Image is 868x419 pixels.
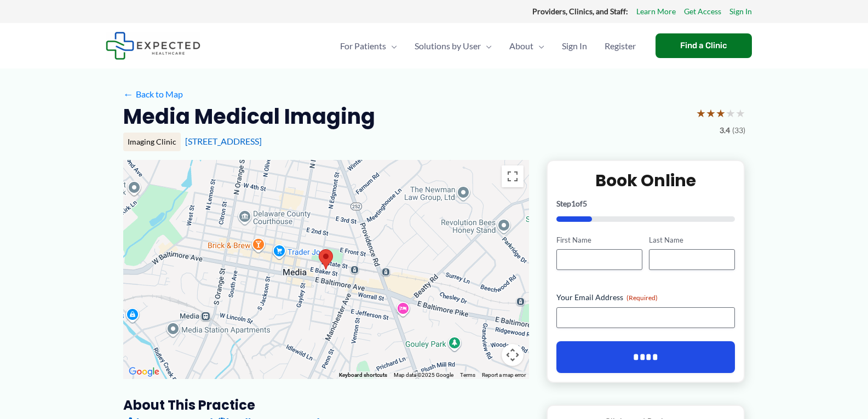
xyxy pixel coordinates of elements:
span: For Patients [340,27,386,65]
a: Get Access [684,4,721,19]
h3: About this practice [123,397,529,414]
img: Google [126,365,162,379]
a: Terms [460,372,475,378]
p: Step of [556,200,735,208]
span: ← [123,89,134,99]
a: Learn More [636,4,676,19]
a: Find a Clinic [656,33,752,58]
span: Map data ©2025 Google [394,372,453,378]
img: Expected Healthcare Logo - side, dark font, small [106,32,200,60]
span: Solutions by User [415,27,481,65]
span: (33) [732,123,745,137]
a: Report a map error [482,372,526,378]
span: ★ [716,103,726,123]
div: Imaging Clinic [123,133,181,151]
span: Sign In [562,27,587,65]
a: Sign In [553,27,596,65]
a: Solutions by UserMenu Toggle [406,27,501,65]
span: Register [605,27,636,65]
span: (Required) [626,294,658,302]
label: First Name [556,235,642,245]
a: Open this area in Google Maps (opens a new window) [126,365,162,379]
button: Toggle fullscreen view [502,165,524,187]
span: 1 [571,199,576,208]
span: ★ [735,103,745,123]
a: For PatientsMenu Toggle [331,27,406,65]
h2: Media Medical Imaging [123,103,375,130]
a: Register [596,27,645,65]
span: 3.4 [720,123,730,137]
h2: Book Online [556,170,735,191]
span: ★ [706,103,716,123]
span: Menu Toggle [533,27,544,65]
strong: Providers, Clinics, and Staff: [532,7,628,16]
span: Menu Toggle [481,27,492,65]
a: [STREET_ADDRESS] [185,136,262,146]
label: Last Name [649,235,735,245]
a: AboutMenu Toggle [501,27,553,65]
a: Sign In [729,4,752,19]
span: About [509,27,533,65]
nav: Primary Site Navigation [331,27,645,65]
label: Your Email Address [556,292,735,303]
button: Map camera controls [502,344,524,366]
button: Keyboard shortcuts [339,371,387,379]
span: ★ [696,103,706,123]
span: 5 [583,199,587,208]
span: ★ [726,103,735,123]
span: Menu Toggle [386,27,397,65]
a: ←Back to Map [123,86,183,102]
